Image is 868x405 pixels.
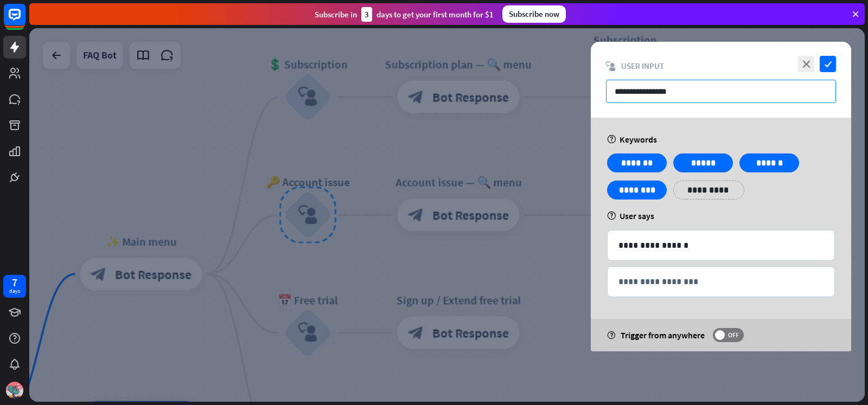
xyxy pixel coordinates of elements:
[820,56,836,72] i: check
[9,4,41,37] button: Open LiveChat chat widget
[9,287,20,295] div: days
[502,5,566,23] div: Subscribe now
[607,134,835,145] div: Keywords
[798,56,814,72] i: close
[621,61,664,71] span: User Input
[607,135,616,144] i: help
[361,7,372,22] div: 3
[315,7,494,22] div: Subscribe in days to get your first month for $1
[607,211,616,220] i: help
[621,330,705,340] span: Trigger from anywhere
[607,331,615,339] i: help
[725,331,742,339] span: OFF
[3,275,26,298] a: 7 days
[606,61,616,71] i: block_user_input
[12,278,17,287] div: 7
[607,210,835,221] div: User says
